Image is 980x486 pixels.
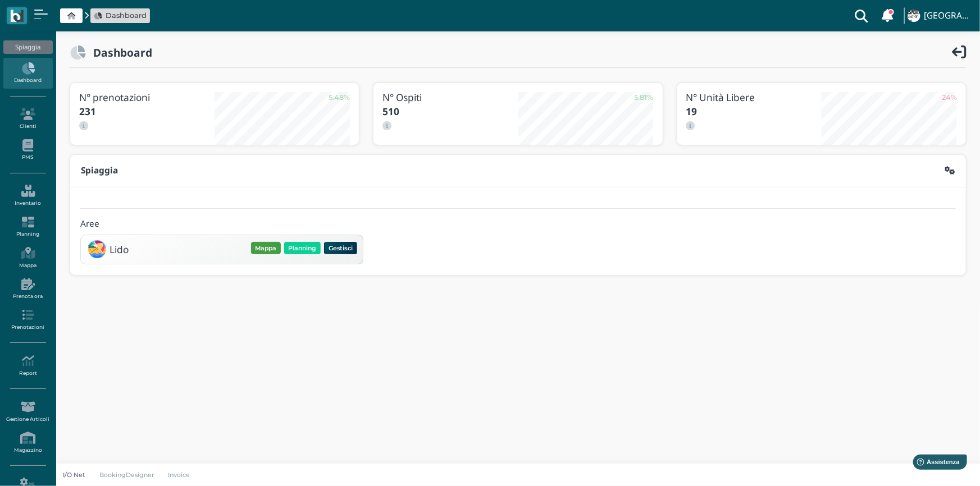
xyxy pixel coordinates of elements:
img: ... [908,10,920,22]
button: Gestisci [324,242,357,254]
span: Assistenza [33,9,74,17]
a: Planning [3,212,52,242]
h3: N° prenotazioni [79,92,215,103]
a: Clienti [3,103,52,134]
b: Spiaggia [81,164,118,176]
a: ... [GEOGRAPHIC_DATA] [906,2,973,29]
h3: N° Ospiti [382,92,518,103]
a: Inventario [3,180,52,211]
a: Dashboard [3,58,52,89]
button: Mappa [251,242,281,254]
div: Spiaggia [3,40,52,54]
h3: Lido [110,244,129,255]
button: Planning [284,242,321,254]
a: PMS [3,135,52,166]
a: Dashboard [94,10,147,21]
h4: Aree [80,219,99,229]
a: Mappa [3,242,52,273]
iframe: Help widget launcher [900,451,970,476]
b: 510 [382,105,399,118]
a: Prenotazioni [3,304,52,335]
a: Prenota ora [3,273,52,304]
span: Dashboard [106,10,147,21]
h3: N° Unità Libere [686,92,822,103]
h2: Dashboard [86,47,152,58]
img: logo [10,10,23,22]
b: 231 [79,105,96,118]
h4: [GEOGRAPHIC_DATA] [924,11,973,21]
b: 19 [686,105,698,118]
